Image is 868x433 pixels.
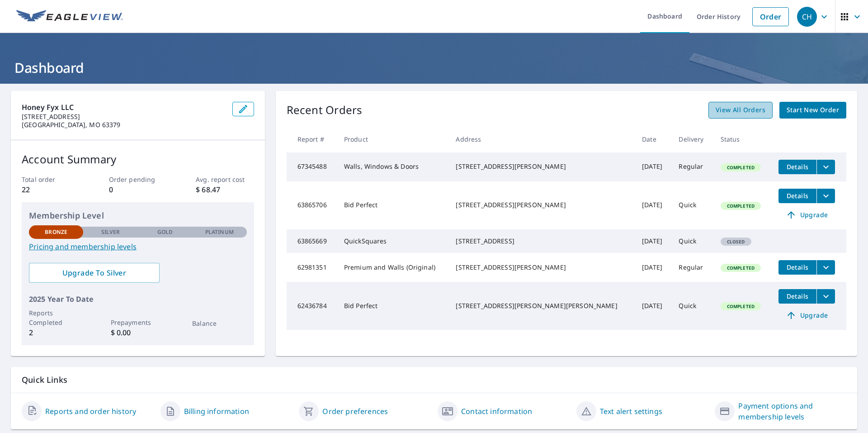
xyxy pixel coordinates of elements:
p: Gold [157,228,173,236]
td: Regular [671,152,713,181]
td: [DATE] [635,282,671,330]
button: detailsBtn-67345488 [778,160,816,174]
button: filesDropdownBtn-67345488 [816,160,835,174]
td: Bid Perfect [337,282,449,330]
span: Upgrade [784,209,830,220]
td: QuickSquares [337,229,449,253]
img: EV Logo [16,10,123,24]
p: Reports Completed [29,308,83,327]
a: Payment options and membership levels [738,400,846,422]
p: [GEOGRAPHIC_DATA], MO 63379 [22,121,225,129]
td: Regular [671,253,713,282]
span: Completed [722,303,760,309]
span: Details [784,292,811,300]
th: Date [635,126,671,152]
span: Start New Order [787,105,839,116]
p: Recent Orders [287,102,363,119]
a: Upgrade To Silver [29,263,160,283]
a: Upgrade [778,208,835,222]
p: $ 0.00 [111,327,165,338]
p: Order pending [109,175,167,184]
a: View All Orders [708,102,773,119]
td: [DATE] [635,152,671,181]
a: Order preferences [322,406,388,417]
p: Quick Links [22,374,846,385]
th: Delivery [671,126,713,152]
a: Contact information [461,406,532,417]
td: 62981351 [287,253,337,282]
td: [DATE] [635,181,671,229]
a: Reports and order history [45,406,136,417]
th: Product [337,126,449,152]
span: Details [784,162,811,171]
td: Quick [671,229,713,253]
a: Order [752,7,789,26]
td: Quick [671,181,713,229]
p: [STREET_ADDRESS] [22,113,225,121]
span: Completed [722,203,760,209]
p: Balance [192,319,246,328]
td: 63865669 [287,229,337,253]
span: Closed [722,238,750,245]
span: Completed [722,265,760,271]
span: Details [784,191,811,200]
p: Prepayments [111,318,165,327]
div: [STREET_ADDRESS][PERSON_NAME][PERSON_NAME] [456,301,627,310]
td: Bid Perfect [337,181,449,229]
span: Completed [722,164,760,171]
a: Text alert settings [600,406,662,417]
button: detailsBtn-63865706 [778,189,816,203]
button: detailsBtn-62981351 [778,260,816,275]
a: Billing information [184,406,249,417]
h1: Dashboard [11,58,857,77]
span: Upgrade To Silver [36,268,152,278]
td: 67345488 [287,152,337,181]
p: Silver [101,228,120,236]
p: 2 [29,327,83,338]
td: Quick [671,282,713,330]
p: $ 68.47 [196,184,254,195]
button: filesDropdownBtn-63865706 [816,189,835,203]
p: Bronze [45,228,67,236]
a: Upgrade [778,308,835,323]
p: 2025 Year To Date [29,294,247,305]
p: Platinum [205,228,234,236]
p: Avg. report cost [196,175,254,184]
p: 22 [22,184,80,195]
div: [STREET_ADDRESS][PERSON_NAME] [456,263,627,272]
th: Address [448,126,635,152]
td: 62436784 [287,282,337,330]
div: CH [797,7,817,27]
div: [STREET_ADDRESS][PERSON_NAME] [456,162,627,171]
td: [DATE] [635,253,671,282]
td: [DATE] [635,229,671,253]
a: Pricing and membership levels [29,241,247,252]
p: Membership Level [29,209,247,222]
button: filesDropdownBtn-62981351 [816,260,835,275]
div: [STREET_ADDRESS] [456,237,627,246]
span: View All Orders [716,105,765,116]
th: Status [713,126,771,152]
div: [STREET_ADDRESS][PERSON_NAME] [456,200,627,209]
p: 0 [109,184,167,195]
p: Honey Fyx LLC [22,102,225,113]
button: detailsBtn-62436784 [778,289,816,304]
td: 63865706 [287,181,337,229]
p: Total order [22,175,80,184]
span: Upgrade [784,310,830,321]
p: Account Summary [22,151,254,167]
td: Walls, Windows & Doors [337,152,449,181]
td: Premium and Walls (Original) [337,253,449,282]
span: Details [784,263,811,271]
th: Report # [287,126,337,152]
button: filesDropdownBtn-62436784 [816,289,835,304]
a: Start New Order [779,102,846,119]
